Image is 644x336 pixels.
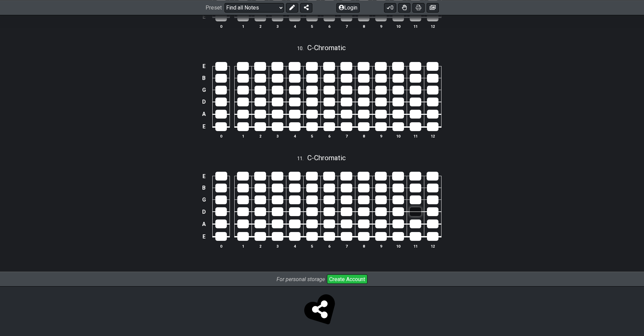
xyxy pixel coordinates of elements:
th: 7 [338,133,355,140]
td: E [200,170,208,182]
th: 8 [355,243,372,250]
td: A [200,108,208,120]
th: 3 [269,23,286,30]
th: 10 [389,243,407,250]
span: 11 . [297,155,307,163]
button: Login [336,3,360,12]
span: C - Chromatic [307,154,346,162]
th: 2 [252,133,269,140]
th: 1 [234,133,252,140]
td: E [200,120,208,133]
th: 12 [424,243,441,250]
td: B [200,72,208,84]
th: 9 [372,133,389,140]
th: 10 [389,23,407,30]
th: 3 [269,243,286,250]
th: 4 [286,23,303,30]
th: 4 [286,243,303,250]
th: 5 [303,133,320,140]
td: B [200,182,208,194]
td: D [200,206,208,218]
button: Print [412,3,425,12]
i: For personal storage [277,276,325,282]
td: G [200,194,208,206]
button: Edit Preset [286,3,298,12]
th: 2 [252,23,269,30]
th: 7 [338,243,355,250]
button: Create image [427,3,439,12]
span: 10 . [297,45,307,52]
th: 1 [234,23,252,30]
th: 7 [338,23,355,30]
td: A [200,218,208,230]
button: 0 [384,3,396,12]
td: E [200,60,208,72]
th: 6 [320,23,338,30]
button: Share Preset [300,3,312,12]
th: 2 [252,243,269,250]
th: 0 [213,133,230,140]
th: 11 [407,243,424,250]
th: 10 [389,133,407,140]
td: E [200,230,208,243]
th: 8 [355,23,372,30]
th: 11 [407,23,424,30]
td: G [200,84,208,96]
th: 3 [269,133,286,140]
th: 12 [424,23,441,30]
span: Preset [206,4,222,11]
th: 5 [303,23,320,30]
th: 0 [213,243,230,250]
th: 6 [320,243,338,250]
select: Preset [224,3,284,12]
td: E [200,10,208,23]
th: 8 [355,133,372,140]
th: 11 [407,133,424,140]
th: 4 [286,133,303,140]
th: 12 [424,133,441,140]
th: 1 [234,243,252,250]
th: 6 [320,133,338,140]
button: Create Account [327,274,367,284]
th: 0 [213,23,230,30]
button: Toggle Dexterity for all fretkits [398,3,410,12]
th: 5 [303,243,320,250]
th: 9 [372,23,389,30]
span: C - Chromatic [307,44,346,52]
span: Click to store and share! [306,295,338,328]
td: D [200,96,208,108]
th: 9 [372,243,389,250]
